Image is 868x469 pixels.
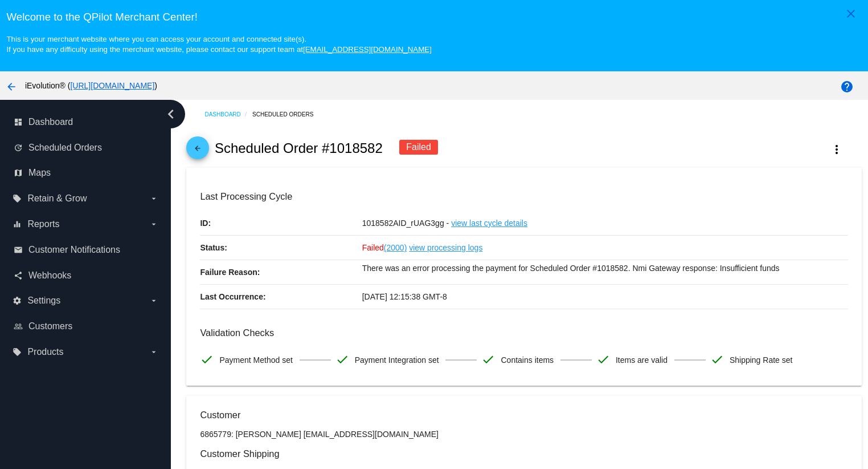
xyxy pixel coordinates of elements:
i: local_offer [13,347,22,357]
div: Failed [399,140,438,155]
i: map [14,168,23,177]
mat-icon: arrow_back [5,80,18,94]
span: Payment Integration set [355,348,439,372]
i: arrow_drop_down [149,194,158,203]
span: Maps [28,168,51,178]
span: Products [27,347,63,357]
span: Webhooks [28,270,71,281]
p: Status: [200,236,362,260]
mat-icon: close [844,7,858,21]
p: Failure Reason: [200,260,362,284]
h3: Validation Checks [200,328,847,338]
span: Retain & Grow [27,193,87,204]
mat-icon: check [710,353,724,366]
i: update [14,143,23,152]
span: Payment Method set [219,348,292,372]
span: Customers [28,321,72,331]
mat-icon: check [596,353,610,366]
span: Customer Notifications [28,245,120,255]
span: Shipping Rate set [730,348,793,372]
p: ID: [200,211,362,235]
h3: Last Processing Cycle [200,191,847,202]
a: share Webhooks [14,266,158,285]
span: 1018582AID_rUAG3gg - [362,219,449,228]
i: chevron_left [162,105,180,123]
a: people_outline Customers [14,317,158,335]
span: [DATE] 12:15:38 GMT-8 [362,292,447,301]
i: settings [13,296,22,305]
a: Dashboard [204,106,252,123]
a: email Customer Notifications [14,241,158,259]
mat-icon: arrow_back [191,144,204,158]
i: arrow_drop_down [149,347,158,357]
span: iEvolution® ( ) [25,81,157,90]
i: email [14,245,23,254]
a: map Maps [14,164,158,182]
i: people_outline [14,322,23,331]
a: view last cycle details [451,211,527,235]
span: Settings [27,296,60,306]
small: This is your merchant website where you can access your account and connected site(s). If you hav... [6,35,431,54]
mat-icon: more_vert [830,143,844,156]
i: equalizer [13,220,22,229]
h3: Welcome to the QPilot Merchant Center! [6,11,861,23]
i: local_offer [13,194,22,203]
a: [EMAIL_ADDRESS][DOMAIN_NAME] [303,45,432,54]
mat-icon: check [200,353,214,366]
span: Failed [362,243,407,252]
p: Last Occurrence: [200,285,362,309]
mat-icon: check [335,353,349,366]
a: update Scheduled Orders [14,139,158,157]
a: [URL][DOMAIN_NAME] [70,81,154,90]
i: arrow_drop_down [149,220,158,229]
h2: Scheduled Order #1018582 [215,140,383,156]
a: Scheduled Orders [252,106,324,123]
mat-icon: check [481,353,495,366]
i: arrow_drop_down [149,296,158,305]
h3: Customer Shipping [200,448,847,459]
span: Contains items [501,348,554,372]
span: Items are valid [616,348,668,372]
p: 6865779: [PERSON_NAME] [EMAIL_ADDRESS][DOMAIN_NAME] [200,430,847,439]
span: Reports [27,219,59,229]
mat-icon: help [840,80,854,94]
i: dashboard [14,118,23,127]
h3: Customer [200,410,847,421]
p: There was an error processing the payment for Scheduled Order #1018582. Nmi Gateway response: Ins... [362,260,848,276]
i: share [14,271,23,280]
a: view processing logs [409,236,482,260]
span: Scheduled Orders [28,143,102,153]
a: (2000) [384,236,407,260]
span: Dashboard [28,117,73,127]
a: dashboard Dashboard [14,113,158,131]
